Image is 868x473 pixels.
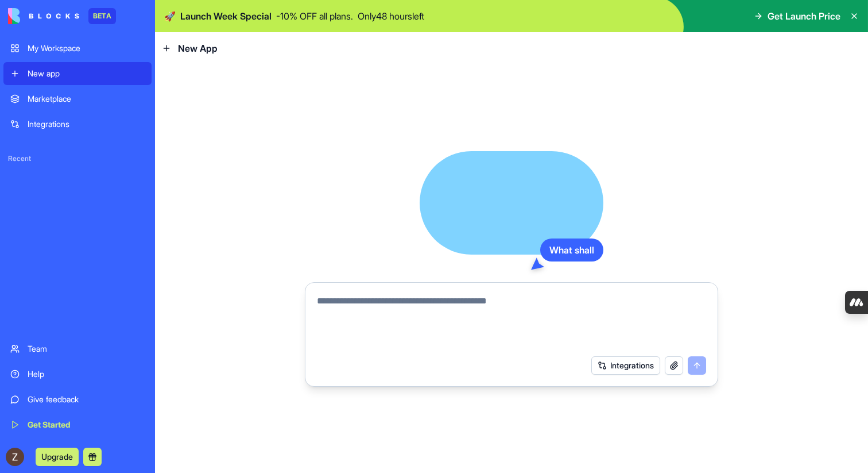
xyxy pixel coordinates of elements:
a: Marketplace [3,87,152,110]
button: Upgrade [36,448,79,466]
a: Team [3,337,152,360]
img: ACg8ocLyRyLnhITTp3xOOsYTToWvhZhqwMT8cmePCv40qs7G1e8npw=s96-c [6,448,24,466]
span: Launch Week Special [180,9,272,23]
span: 🚀 [164,9,176,23]
div: Get Started [28,419,145,430]
span: Get Launch Price [768,9,840,23]
div: My Workspace [28,43,145,54]
div: Marketplace [28,93,145,105]
a: Get Started [3,413,152,436]
span: Recent [3,154,152,163]
div: Give feedback [28,394,145,405]
div: What shall [540,239,603,262]
a: Give feedback [3,388,152,411]
a: Help [3,363,152,386]
img: logo [8,8,79,24]
a: My Workspace [3,37,152,60]
div: BETA [88,8,116,24]
a: Integrations [3,113,152,136]
div: Team [28,343,145,355]
div: New app [28,68,145,79]
a: New app [3,62,152,85]
span: New App [178,41,218,55]
div: Integrations [28,118,145,130]
a: Upgrade [36,451,79,462]
p: - 10 % OFF all plans. [276,9,353,23]
p: Only 48 hours left [358,9,424,23]
a: BETA [8,8,116,24]
div: Help [28,368,145,380]
button: Integrations [591,356,660,375]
